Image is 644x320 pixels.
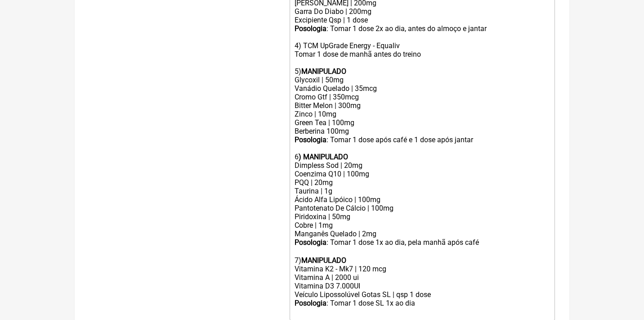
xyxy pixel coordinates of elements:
div: Vanádio Quelado | 35mcg [295,84,550,93]
div: Excipiente Qsp | 1 dose [295,16,550,24]
div: : Tomar 1 dose SL 1x ao dia ㅤ [295,299,550,317]
div: Vitamina A | 2000 ui Vitamina D3 7.000UI [295,273,550,290]
div: Manganês Quelado | 2mg [295,230,550,238]
strong: Posologia [295,299,326,307]
div: Coenzima Q10 | 100mg [295,170,550,178]
div: Berberina 100mg [295,127,550,135]
strong: MANIPULADO [301,256,346,265]
div: Vitamina K2 - Mk7 | 120 mcg [295,265,550,273]
div: Garra Do Diabo | 200mg [295,7,550,16]
strong: MANIPULADO [301,67,346,76]
div: Veículo Lipossolúvel Gotas SL | qsp 1 dose [295,290,550,299]
div: Taurina | 1g [295,187,550,195]
strong: Posologia [295,135,326,144]
strong: ) MANIPULADO [299,153,348,161]
div: Cromo Gtf | 350mcg Bitter Melon | 300mg Zinco | 10mg [295,93,550,118]
strong: Posologia [295,238,326,247]
div: Pantotenato De Cálcio | 100mg [295,204,550,212]
strong: Posologia [295,24,326,33]
div: Ácido Alfa Lipóico | 100mg [295,195,550,204]
div: PQQ | 20mg [295,178,550,187]
div: Glycoxil | 50mg [295,76,550,84]
div: : Tomar 1 dose 2x ao dia, antes do almoço e jantar 4) TCM UpGrade Energy - Equaliv Tomar 1 dose d... [295,24,550,76]
div: : Tomar 1 dose após café e 1 dose após jantar 6 [295,135,550,161]
div: Cobre | 1mg [295,221,550,230]
div: Green Tea | 100mg [295,118,550,127]
div: Piridoxina | 50mg [295,212,550,221]
div: : Tomar 1 dose 1x ao dia, pela manhã ㅤapós café 7) [295,238,550,265]
div: Dimpless Sod | 20mg [295,161,550,170]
